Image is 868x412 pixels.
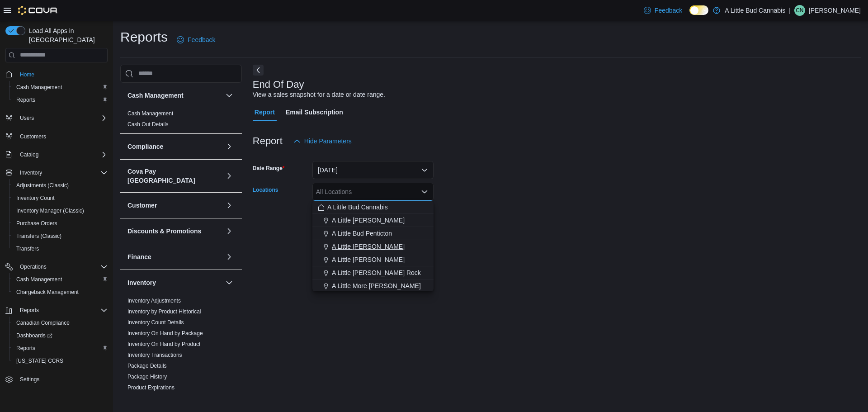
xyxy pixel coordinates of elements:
button: Inventory Count [9,192,111,204]
button: Compliance [127,142,222,151]
span: Hide Parameters [304,137,352,146]
span: Adjustments (Classic) [16,182,69,189]
span: Email Subscription [286,103,343,121]
a: Inventory Adjustments [127,298,181,304]
span: Users [16,113,108,123]
button: Users [2,112,111,124]
span: Dark Mode [689,15,690,15]
button: Reports [9,94,111,106]
span: A Little [PERSON_NAME] [332,242,405,251]
a: Reports [13,343,39,354]
div: Chris Nash [794,5,805,16]
button: Settings [2,373,111,386]
span: A Little Bud Cannabis [327,203,388,212]
span: A Little Bud Penticton [332,229,392,238]
a: Inventory On Hand by Package [127,330,203,336]
p: A Little Bud Cannabis [725,5,785,16]
button: Catalog [16,149,42,160]
span: Chargeback Management [13,287,108,298]
button: Finance [224,251,235,262]
span: Load All Apps in [GEOGRAPHIC_DATA] [25,26,108,44]
span: A Little More [PERSON_NAME] [332,281,421,290]
button: [US_STATE] CCRS [9,355,111,367]
p: | [789,5,791,16]
a: Adjustments (Classic) [13,180,72,191]
span: Reports [16,345,35,352]
span: Washington CCRS [13,355,108,366]
h3: Inventory [127,278,156,287]
button: A Little More [PERSON_NAME] [312,279,434,293]
h3: Customer [127,201,157,210]
button: Inventory [127,278,222,287]
button: Reports [2,304,111,317]
button: Reports [9,342,111,355]
span: A Little [PERSON_NAME] Rock [332,268,421,277]
span: Reports [13,95,108,105]
button: Cova Pay [GEOGRAPHIC_DATA] [127,167,222,185]
button: Catalog [2,148,111,161]
span: Cash Out Details [127,121,169,128]
span: Inventory Transactions [127,351,182,359]
button: Compliance [224,141,235,152]
span: Customers [16,131,108,142]
span: Cash Management [13,274,108,285]
button: Chargeback Management [9,286,111,298]
button: A Little [PERSON_NAME] [312,253,434,266]
a: Product Expirations [127,384,175,391]
h3: Discounts & Promotions [127,227,201,236]
span: Inventory Count [13,193,108,204]
span: Cash Management [16,84,62,91]
span: Reports [16,305,108,316]
a: Feedback [173,31,219,49]
button: Purchase Orders [9,217,111,230]
button: Next [253,65,264,76]
button: A Little [PERSON_NAME] [312,214,434,227]
span: Operations [20,263,47,270]
button: Customer [127,201,222,210]
button: A Little Bud Penticton [312,227,434,240]
span: Chargeback Management [16,289,79,296]
span: Inventory On Hand by Product [127,341,200,348]
div: Cash Management [120,108,242,133]
button: Cash Management [127,91,222,100]
span: CN [796,5,803,16]
button: Inventory [16,167,46,178]
button: Transfers [9,242,111,255]
button: Users [16,113,38,123]
a: Canadian Compliance [13,317,73,328]
button: Cash Management [9,273,111,286]
h3: Finance [127,252,151,261]
label: Date Range [253,165,285,172]
span: Dashboards [13,330,108,341]
span: Inventory [20,169,42,176]
span: Purchase Orders [13,218,108,229]
span: Feedback [188,35,215,44]
button: A Little [PERSON_NAME] [312,240,434,253]
span: Canadian Compliance [13,317,108,328]
a: Cash Management [13,82,66,93]
span: Reports [20,307,39,314]
button: Cash Management [9,81,111,94]
span: Dashboards [16,332,52,339]
span: Feedback [655,6,682,15]
span: Cash Management [16,276,62,283]
h3: End Of Day [253,79,304,90]
h3: Compliance [127,142,163,151]
span: Canadian Compliance [16,319,70,327]
span: Inventory Manager (Classic) [16,207,84,214]
span: Operations [16,261,108,272]
span: Inventory by Product Historical [127,308,201,315]
input: Dark Mode [689,5,708,15]
a: Inventory by Product Historical [127,308,201,315]
button: Finance [127,252,222,261]
span: Catalog [16,149,108,160]
span: Adjustments (Classic) [13,180,108,191]
span: Product Expirations [127,384,175,391]
span: Inventory [16,167,108,178]
a: Inventory Count Details [127,319,184,326]
span: Reports [16,96,35,104]
button: A Little Bud Cannabis [312,201,434,214]
img: Cova [18,6,58,15]
button: Inventory Manager (Classic) [9,204,111,217]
